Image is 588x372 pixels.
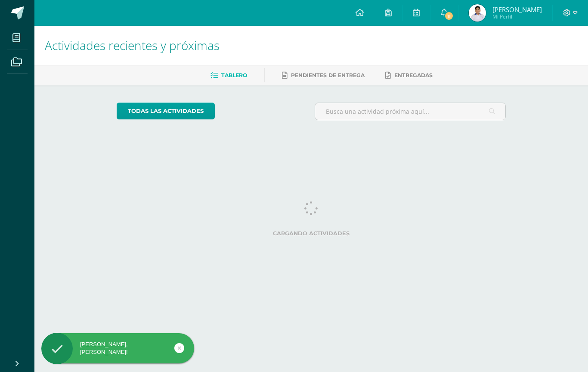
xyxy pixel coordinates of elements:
img: c10f0d419b3c905bf2e5c0c5b9cec623.png [469,4,486,22]
div: [PERSON_NAME], [PERSON_NAME]! [41,341,194,356]
a: todas las Actividades [117,103,215,119]
span: Pendientes de entrega [291,72,365,78]
span: 11 [444,11,454,21]
span: Tablero [221,72,247,78]
a: Pendientes de entrega [282,69,365,82]
a: Tablero [210,69,247,82]
input: Busca una actividad próxima aquí... [315,103,506,120]
span: [PERSON_NAME] [492,5,542,14]
span: Mi Perfil [492,13,542,20]
a: Entregadas [385,69,433,82]
label: Cargando actividades [117,230,506,237]
span: Entregadas [394,72,433,78]
span: Actividades recientes y próximas [45,37,220,53]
